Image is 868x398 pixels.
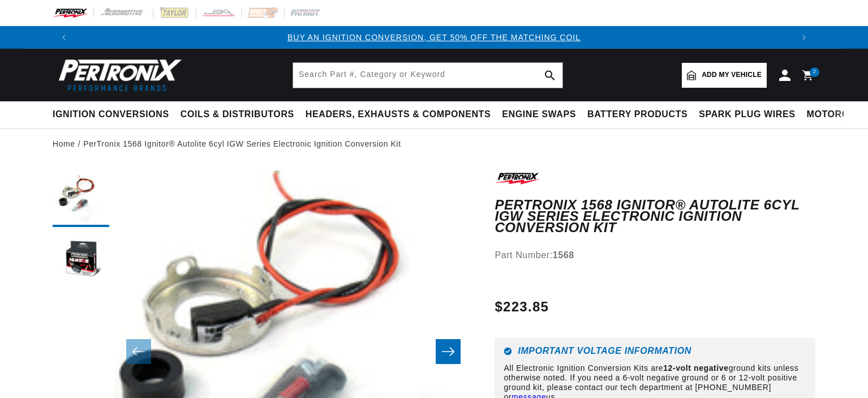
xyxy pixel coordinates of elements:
[495,297,549,317] span: $223.85
[175,101,300,128] summary: Coils & Distributors
[53,138,815,150] nav: breadcrumbs
[587,109,687,121] span: Battery Products
[702,70,762,80] span: Add my vehicle
[53,138,75,150] a: Home
[53,55,183,95] img: Pertronix
[83,138,401,150] a: PerTronix 1568 Ignitor® Autolite 6cyl IGW Series Electronic Ignition Conversion Kit
[53,101,175,128] summary: Ignition Conversions
[53,233,109,289] button: Load image 2 in gallery view
[502,109,576,121] span: Engine Swaps
[293,63,562,88] input: Search Part #, Category or Keyword
[793,26,815,49] button: Translation missing: en.sections.announcements.next_announcement
[53,109,169,121] span: Ignition Conversions
[813,67,817,77] span: 2
[663,363,728,373] strong: 12-volt negative
[553,250,574,260] strong: 1568
[495,248,815,263] div: Part Number:
[582,101,693,128] summary: Battery Products
[495,199,815,234] h1: PerTronix 1568 Ignitor® Autolite 6cyl IGW Series Electronic Ignition Conversion Kit
[504,347,806,356] h6: Important Voltage Information
[699,109,795,121] span: Spark Plug Wires
[300,101,496,128] summary: Headers, Exhausts & Components
[287,33,581,42] a: BUY AN IGNITION CONVERSION, GET 50% OFF THE MATCHING COIL
[75,31,793,44] div: Announcement
[75,31,793,44] div: 1 of 3
[53,26,75,49] button: Translation missing: en.sections.announcements.previous_announcement
[538,63,562,88] button: search button
[24,26,844,49] slideshow-component: Translation missing: en.sections.announcements.announcement_bar
[496,101,582,128] summary: Engine Swaps
[436,339,461,364] button: Slide right
[181,109,294,121] span: Coils & Distributors
[306,109,491,121] span: Headers, Exhausts & Components
[693,101,801,128] summary: Spark Plug Wires
[126,339,151,364] button: Slide left
[682,63,767,88] a: Add my vehicle
[53,170,109,227] button: Load image 1 in gallery view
